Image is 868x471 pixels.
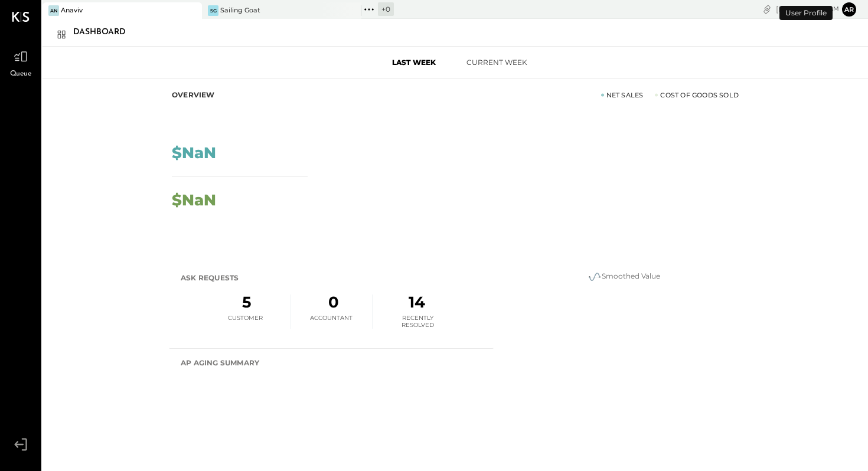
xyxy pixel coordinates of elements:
div: + 0 [378,2,394,16]
span: Queue [10,69,32,80]
div: Net Sales [601,90,644,100]
div: Smoothed Value [505,270,742,284]
div: Recently Resolved [397,315,438,329]
div: Anaviv [61,6,83,15]
div: Cost of Goods Sold [655,90,739,100]
div: Accountant [311,315,352,329]
button: Last Week [373,53,455,72]
div: $NaN [172,192,216,208]
span: am [829,5,839,13]
div: Customer [225,315,266,329]
span: 10 : 49 [804,4,827,15]
a: Queue [1,45,41,80]
div: Overview [172,90,215,100]
div: SG [208,5,218,16]
button: ar [842,2,856,17]
div: $NaN [172,145,216,161]
div: 14 [409,295,427,310]
div: User Profile [779,6,833,20]
div: copy link [761,3,773,15]
h2: Ask Requests [181,267,239,289]
div: Sailing Goat [220,6,260,15]
div: 5 [236,295,254,310]
button: Current Week [455,53,538,72]
div: 0 [322,295,341,310]
div: [DATE] [776,4,839,15]
div: An [48,5,59,16]
h2: AP Aging Summary [181,352,259,374]
div: Dashboard [73,23,138,42]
